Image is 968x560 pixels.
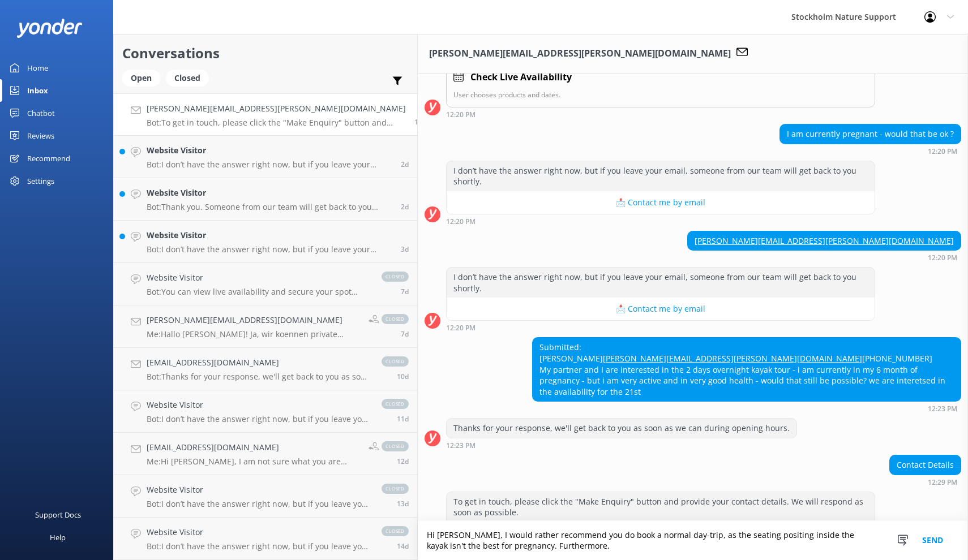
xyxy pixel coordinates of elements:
[401,287,409,296] span: 10:02am 08-Aug-2025 (UTC +02:00) Europe/Amsterdam
[446,442,476,449] strong: 12:23 PM
[35,503,81,526] div: Support Docs
[928,406,957,412] strong: 12:23 PM
[147,484,370,496] h4: Website Visitor
[447,268,875,298] div: I don’t have the answer right now, but if you leave your email, someone from our team will get ba...
[382,356,409,367] span: closed
[603,353,862,364] a: [PERSON_NAME][EMAIL_ADDRESS][PERSON_NAME][DOMAIN_NAME]
[147,144,392,157] h4: Website Visitor
[147,160,392,170] p: Bot: I don’t have the answer right now, but if you leave your email, someone from our team will g...
[911,521,954,560] button: Send
[397,456,409,466] span: 11:41am 03-Aug-2025 (UTC +02:00) Europe/Amsterdam
[382,526,409,536] span: closed
[114,178,417,221] a: Website VisitorBot:Thank you. Someone from our team will get back to you shortly.2d
[687,253,961,261] div: 12:20pm 15-Aug-2025 (UTC +02:00) Europe/Amsterdam
[50,526,66,549] div: Help
[418,521,968,560] textarea: Hi [PERSON_NAME], I would rather recommend you do book a normal day-trip, as the seating positing...
[397,541,409,551] span: 04:41pm 31-Jul-2025 (UTC +02:00) Europe/Amsterdam
[147,314,360,326] h4: [PERSON_NAME][EMAIL_ADDRESS][DOMAIN_NAME]
[889,478,961,486] div: 12:29pm 15-Aug-2025 (UTC +02:00) Europe/Amsterdam
[166,71,215,84] a: Closed
[429,46,731,61] h3: [PERSON_NAME][EMAIL_ADDRESS][PERSON_NAME][DOMAIN_NAME]
[122,71,166,84] a: Open
[114,518,417,560] a: Website VisitorBot:I don’t have the answer right now, but if you leave your email, someone from o...
[114,263,417,305] a: Website VisitorBot:You can view live availability and secure your spot online using our booking c...
[382,399,409,409] span: closed
[397,372,409,381] span: 01:46pm 04-Aug-2025 (UTC +02:00) Europe/Amsterdam
[166,70,209,87] div: Closed
[147,187,392,199] h4: Website Visitor
[114,136,417,178] a: Website VisitorBot:I don’t have the answer right now, but if you leave your email, someone from o...
[147,372,370,382] p: Bot: Thanks for your response, we'll get back to you as soon as we can during opening hours.
[446,325,476,331] strong: 12:20 PM
[928,255,957,261] strong: 12:20 PM
[147,456,360,467] p: Me: Hi [PERSON_NAME], I am not sure what you are referring to but if you’re not able to book, ple...
[446,441,797,449] div: 12:23pm 15-Aug-2025 (UTC +02:00) Europe/Amsterdam
[453,89,868,100] p: User chooses products and dates.
[147,414,370,424] p: Bot: I don’t have the answer right now, but if you leave your email, someone from our team will g...
[147,356,370,369] h4: [EMAIL_ADDRESS][DOMAIN_NAME]
[890,455,961,475] div: Contact Details
[382,484,409,494] span: closed
[147,541,370,552] p: Bot: I don’t have the answer right now, but if you leave your email, someone from our team will g...
[382,441,409,451] span: closed
[147,244,392,255] p: Bot: I don’t have the answer right now, but if you leave your email, someone from our team will g...
[447,298,875,320] button: 📩 Contact me by email
[147,399,370,411] h4: Website Visitor
[147,118,406,128] p: Bot: To get in touch, please click the "Make Enquiry" button and provide your contact details. We...
[122,70,160,87] div: Open
[114,348,417,390] a: [EMAIL_ADDRESS][DOMAIN_NAME]Bot:Thanks for your response, we'll get back to you as soon as we can...
[780,124,961,144] div: I am currently pregnant - would that be ok ?
[382,314,409,324] span: closed
[446,217,875,225] div: 12:20pm 15-Aug-2025 (UTC +02:00) Europe/Amsterdam
[446,324,875,331] div: 12:20pm 15-Aug-2025 (UTC +02:00) Europe/Amsterdam
[147,526,370,539] h4: Website Visitor
[114,305,417,348] a: [PERSON_NAME][EMAIL_ADDRESS][DOMAIN_NAME]Me:Hallo [PERSON_NAME]! Ja, wir koennen private Touren i...
[928,479,957,486] strong: 12:29 PM
[447,492,875,522] div: To get in touch, please click the "Make Enquiry" button and provide your contact details. We will...
[532,404,961,412] div: 12:23pm 15-Aug-2025 (UTC +02:00) Europe/Amsterdam
[147,329,360,339] p: Me: Hallo [PERSON_NAME]! Ja, wir koennen private Touren in Deutsch anbieten, jedoch keine public ...
[114,433,417,475] a: [EMAIL_ADDRESS][DOMAIN_NAME]Me:Hi [PERSON_NAME], I am not sure what you are referring to but if y...
[695,235,954,246] a: [PERSON_NAME][EMAIL_ADDRESS][PERSON_NAME][DOMAIN_NAME]
[147,102,406,115] h4: [PERSON_NAME][EMAIL_ADDRESS][PERSON_NAME][DOMAIN_NAME]
[27,170,54,192] div: Settings
[27,57,48,79] div: Home
[401,329,409,339] span: 11:20pm 07-Aug-2025 (UTC +02:00) Europe/Amsterdam
[147,287,370,297] p: Bot: You can view live availability and secure your spot online using our booking calendar at [UR...
[779,147,961,155] div: 12:20pm 15-Aug-2025 (UTC +02:00) Europe/Amsterdam
[27,124,54,147] div: Reviews
[114,475,417,518] a: Website VisitorBot:I don’t have the answer right now, but if you leave your email, someone from o...
[446,110,875,118] div: 12:20pm 15-Aug-2025 (UTC +02:00) Europe/Amsterdam
[147,499,370,509] p: Bot: I don’t have the answer right now, but if you leave your email, someone from our team will g...
[147,229,392,242] h4: Website Visitor
[27,102,55,124] div: Chatbot
[17,19,82,37] img: yonder-white-logo.png
[447,191,875,214] button: 📩 Contact me by email
[401,202,409,212] span: 05:59pm 12-Aug-2025 (UTC +02:00) Europe/Amsterdam
[401,244,409,254] span: 08:45am 12-Aug-2025 (UTC +02:00) Europe/Amsterdam
[928,148,957,155] strong: 12:20 PM
[122,42,409,64] h2: Conversations
[114,221,417,263] a: Website VisitorBot:I don’t have the answer right now, but if you leave your email, someone from o...
[27,79,48,102] div: Inbox
[147,272,370,284] h4: Website Visitor
[414,117,423,127] span: 12:29pm 15-Aug-2025 (UTC +02:00) Europe/Amsterdam
[401,160,409,169] span: 08:43pm 12-Aug-2025 (UTC +02:00) Europe/Amsterdam
[147,202,392,212] p: Bot: Thank you. Someone from our team will get back to you shortly.
[533,338,961,401] div: Submitted: [PERSON_NAME] [PHONE_NUMBER] My partner and I are interested in the 2 days overnight k...
[27,147,70,170] div: Recommend
[470,70,572,85] h4: Check Live Availability
[114,93,417,136] a: [PERSON_NAME][EMAIL_ADDRESS][PERSON_NAME][DOMAIN_NAME]Bot:To get in touch, please click the "Make...
[397,414,409,424] span: 04:53pm 03-Aug-2025 (UTC +02:00) Europe/Amsterdam
[147,441,360,454] h4: [EMAIL_ADDRESS][DOMAIN_NAME]
[447,161,875,191] div: I don’t have the answer right now, but if you leave your email, someone from our team will get ba...
[446,218,476,225] strong: 12:20 PM
[114,390,417,433] a: Website VisitorBot:I don’t have the answer right now, but if you leave your email, someone from o...
[382,272,409,282] span: closed
[447,419,796,438] div: Thanks for your response, we'll get back to you as soon as we can during opening hours.
[397,499,409,509] span: 10:05am 02-Aug-2025 (UTC +02:00) Europe/Amsterdam
[446,111,476,118] strong: 12:20 PM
